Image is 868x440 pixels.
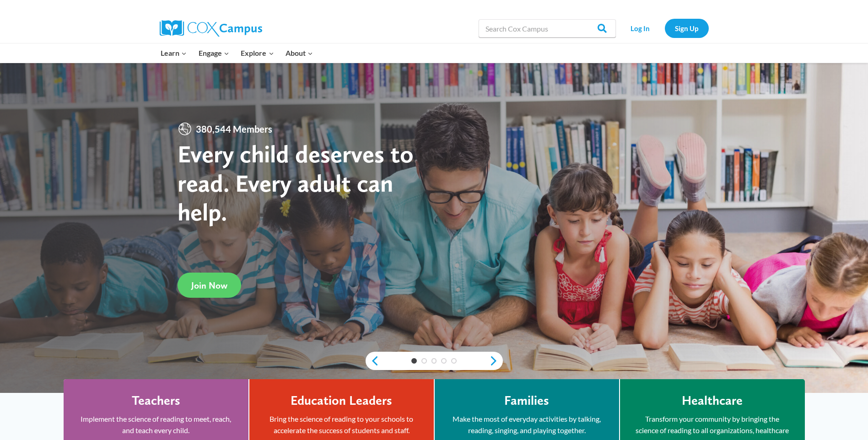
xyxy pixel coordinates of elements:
[620,19,709,38] nav: Secondary Navigation
[479,19,616,38] input: Search Cox Campus
[77,413,235,436] p: Implement the science of reading to meet, reach, and teach every child.
[366,355,379,366] a: previous
[421,358,427,364] a: 2
[504,393,549,408] h4: Families
[132,393,180,408] h4: Teachers
[451,358,457,364] a: 5
[286,47,313,59] span: About
[489,355,503,366] a: next
[155,43,319,63] nav: Primary Navigation
[291,393,392,408] h4: Education Leaders
[431,358,437,364] a: 3
[191,280,227,291] span: Join Now
[448,413,605,436] p: Make the most of everyday activities by talking, reading, singing, and playing together.
[682,393,743,408] h4: Healthcare
[192,122,276,136] span: 380,544 Members
[665,19,709,38] a: Sign Up
[241,47,274,59] span: Explore
[160,20,262,37] img: Cox Campus
[178,139,414,226] strong: Every child deserves to read. Every adult can help.
[161,47,187,59] span: Learn
[441,358,447,364] a: 4
[263,413,420,436] p: Bring the science of reading to your schools to accelerate the success of students and staff.
[411,358,417,364] a: 1
[620,19,660,38] a: Log In
[199,47,229,59] span: Engage
[366,352,503,370] div: content slider buttons
[178,273,241,298] a: Join Now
